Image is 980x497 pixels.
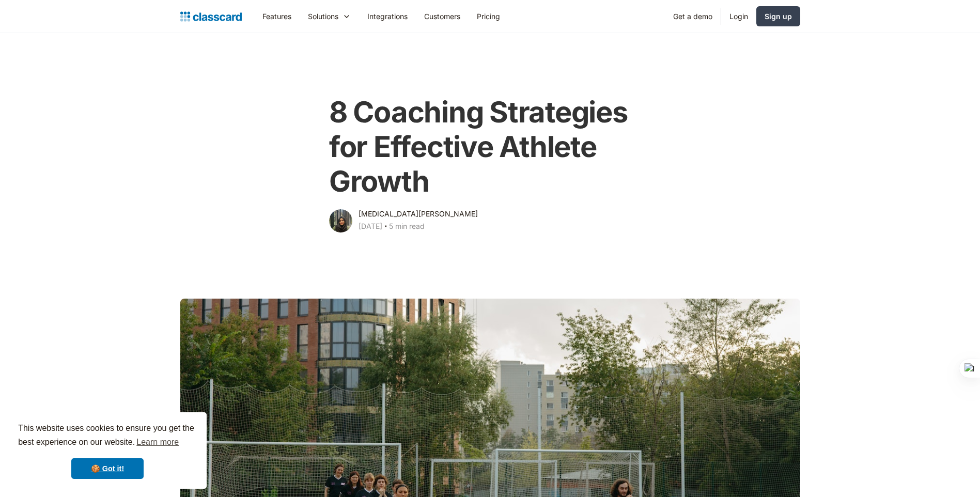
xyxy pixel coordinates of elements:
div: [MEDICAL_DATA][PERSON_NAME] [359,208,478,220]
a: Sign up [756,6,800,26]
div: Sign up [765,11,792,22]
h1: 8 Coaching Strategies for Effective Athlete Growth [329,95,651,199]
a: Integrations [359,5,416,28]
a: Get a demo [665,5,721,28]
span: This website uses cookies to ensure you get the best experience on our website. [18,422,197,450]
a: Customers [416,5,469,28]
a: dismiss cookie message [71,458,144,479]
a: learn more about cookies [135,434,180,450]
div: Solutions [300,5,359,28]
a: Login [721,5,756,28]
div: Solutions [308,11,338,22]
div: ‧ [382,220,389,235]
a: Features [254,5,300,28]
a: home [180,9,242,24]
a: Pricing [469,5,508,28]
div: cookieconsent [8,412,207,489]
div: 5 min read [389,220,425,232]
div: [DATE] [359,220,382,232]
